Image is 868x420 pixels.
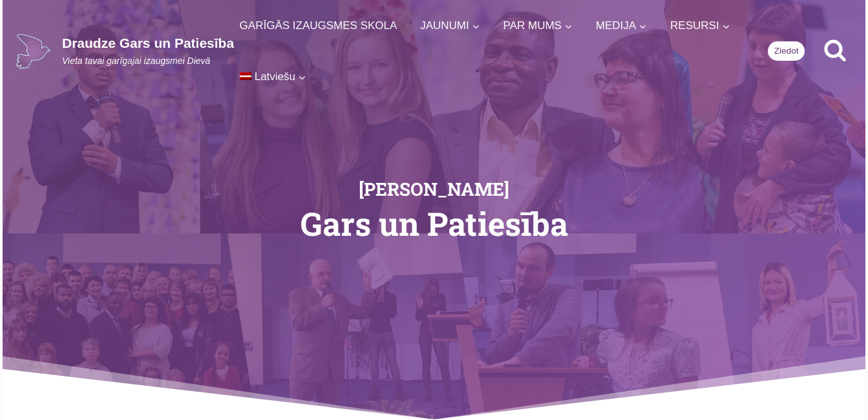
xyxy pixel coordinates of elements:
button: View Search Form [818,34,852,68]
p: Draudze Gars un Patiesība [62,35,234,51]
span: MEDIJA [596,17,647,34]
h2: [PERSON_NAME] [159,180,710,198]
h1: Gars un Patiesība [159,207,710,240]
img: Draudze Gars un Patiesība [16,34,51,69]
span: PAR MUMS [503,17,573,34]
a: Ziedot [768,41,805,61]
a: Latviešu [234,51,312,102]
span: RESURSI [670,17,730,34]
a: Draudze Gars un PatiesībaVieta tavai garīgajai izaugsmei Dievā [16,34,234,69]
span: JAUNUMI [420,17,480,34]
span: Latviešu [255,70,295,83]
p: Vieta tavai garīgajai izaugsmei Dievā [62,55,234,68]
